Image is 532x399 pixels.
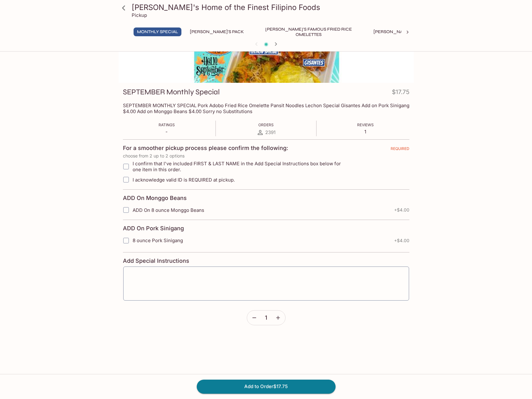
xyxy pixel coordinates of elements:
h4: ADD On Pork Sinigang [123,225,184,232]
span: 1 [265,314,267,321]
h3: [PERSON_NAME]'s Home of the Finest Filipino Foods [132,2,411,12]
h3: SEPTEMBER Monthly Special [123,87,220,97]
span: + $4.00 [394,207,409,212]
span: 2391 [265,129,276,135]
span: I confirm that I've included FIRST & LAST NAME in the Add Special Instructions box below for one ... [133,161,349,172]
span: REQUIRED [391,146,409,153]
span: Ratings [159,122,175,127]
p: Pickup [132,12,147,18]
button: [PERSON_NAME]'s Famous Fried Rice Omelettes [252,27,365,36]
span: Orders [258,122,274,127]
h4: For a smoother pickup process please confirm the following: [123,145,288,152]
span: Reviews [357,122,374,127]
span: 8 ounce Pork Sinigang [133,237,183,243]
h4: Add Special Instructions [123,257,409,264]
button: [PERSON_NAME]'s Pack [186,27,247,36]
p: choose from 2 up to 2 options [123,153,409,158]
span: ADD On 8 ounce Monggo Beans [133,207,204,213]
p: 1 [357,129,374,135]
button: Monthly Special [134,27,181,36]
h4: ADD On Monggo Beans [123,195,187,202]
h4: $17.75 [392,87,409,99]
span: + $4.00 [394,238,409,243]
p: - [159,129,175,135]
p: SEPTEMBER MONTHLY SPECIAL Pork Adobo Fried Rice Omelette Pansit Noodles Lechon Special Gisantes A... [123,102,409,114]
button: Add to Order$17.75 [197,380,336,393]
span: I acknowledge valid ID is REQUIRED at pickup. [133,177,235,183]
button: [PERSON_NAME]'s Mixed Plates [370,27,450,36]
